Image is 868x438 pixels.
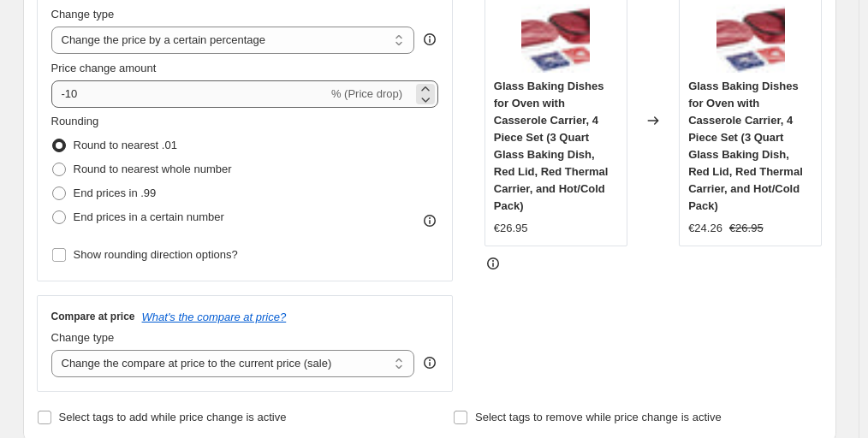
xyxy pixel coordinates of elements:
[475,411,722,423] span: Select tags to remove while price change is active
[688,80,803,212] span: Glass Baking Dishes for Oven with Casserole Carrier, 4 Piece Set (3 Quart Glass Baking Dish, Red ...
[331,87,402,100] span: % (Price drop)
[51,115,99,127] span: Rounding
[74,210,224,223] span: End prices in a certain number
[74,186,157,199] span: End prices in .99
[729,220,764,237] strike: €26.95
[494,220,528,237] div: €26.95
[688,220,722,237] div: €24.26
[51,310,135,323] h3: Compare at price
[51,331,115,344] span: Change type
[74,139,177,151] span: Round to nearest .01
[716,4,785,73] img: 61N9iuzaRaL._AC_SL1500_80x.jpg
[421,31,438,48] div: help
[74,163,232,175] span: Round to nearest whole number
[142,311,287,323] button: What's the compare at price?
[421,354,438,371] div: help
[521,4,590,73] img: 61N9iuzaRaL._AC_SL1500_80x.jpg
[51,62,157,74] span: Price change amount
[51,8,115,21] span: Change type
[59,411,287,423] span: Select tags to add while price change is active
[51,80,328,108] input: -15
[74,248,238,261] span: Show rounding direction options?
[494,80,609,212] span: Glass Baking Dishes for Oven with Casserole Carrier, 4 Piece Set (3 Quart Glass Baking Dish, Red ...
